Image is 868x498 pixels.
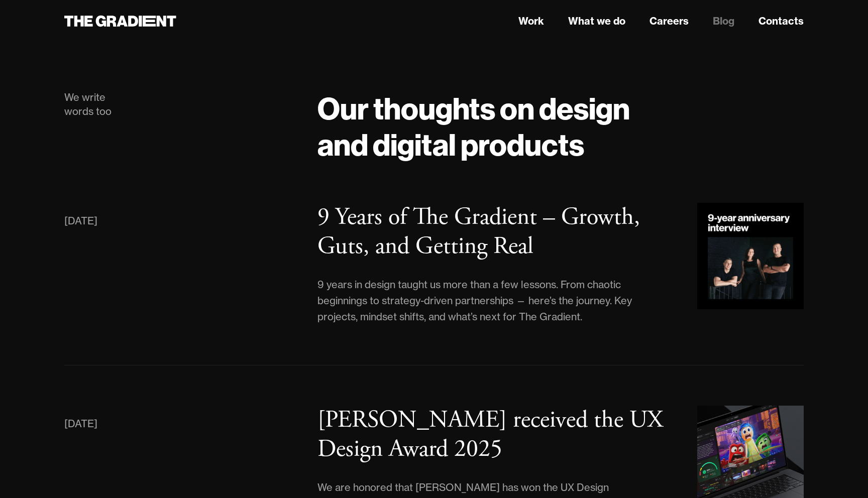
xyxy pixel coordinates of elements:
a: Careers [649,14,689,29]
div: [DATE] [64,213,97,229]
h3: 9 Years of The Gradient – Growth, Guts, and Getting Real [317,202,640,262]
a: Contacts [758,14,804,29]
h3: [PERSON_NAME] received the UX Design Award 2025 [317,405,663,464]
a: What we do [568,14,625,29]
h1: Our thoughts on design and digital products [317,90,804,163]
div: 9 years in design taught us more than a few lessons. From chaotic beginnings to strategy-driven p... [317,277,637,325]
div: [DATE] [64,416,97,432]
a: Blog [713,14,734,29]
div: We write words too [64,90,297,118]
a: Work [518,14,544,29]
a: [DATE]9 Years of The Gradient – Growth, Guts, and Getting Real9 years in design taught us more th... [64,203,804,325]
